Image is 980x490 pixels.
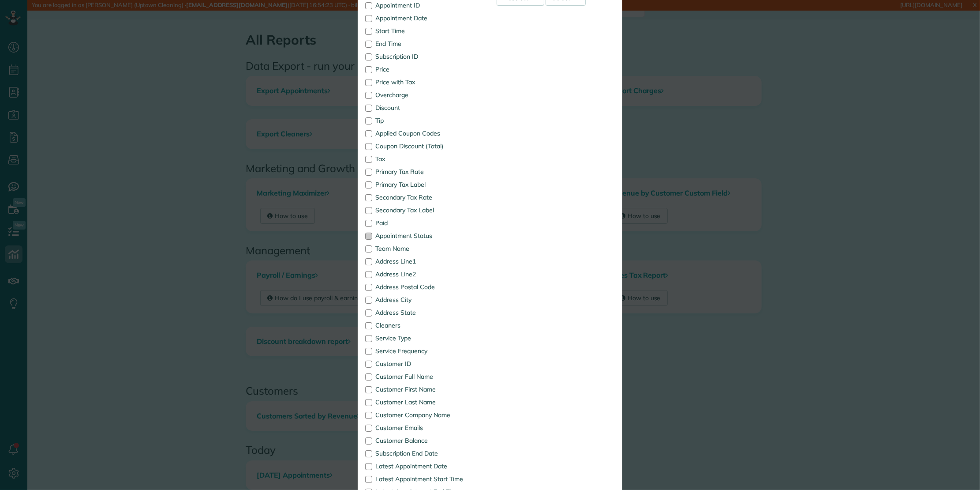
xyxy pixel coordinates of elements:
label: Appointment ID [365,2,483,8]
label: Team Name [365,245,483,252]
label: Paid [365,220,483,226]
label: Appointment Status [365,233,483,239]
label: Address Line1 [365,258,483,264]
label: Coupon Discount (Total) [365,143,483,149]
label: Latest Appointment Date [365,463,483,469]
label: Discount [365,105,483,111]
label: Customer Balance [365,437,483,444]
label: Service Type [365,335,483,341]
label: Applied Coupon Codes [365,130,483,136]
label: Primary Tax Label [365,181,483,188]
label: Latest Appointment Start Time [365,476,483,482]
label: Secondary Tax Label [365,207,483,213]
label: Primary Tax Rate [365,169,483,175]
label: End Time [365,41,483,47]
label: Overcharge [365,92,483,98]
label: Address State [365,309,483,316]
label: Tax [365,156,483,162]
label: Subscription End Date [365,450,483,456]
label: Address Postal Code [365,284,483,290]
label: Customer ID [365,361,483,367]
label: Service Frequency [365,348,483,354]
label: Customer Last Name [365,399,483,405]
label: Address Line2 [365,271,483,277]
label: Secondary Tax Rate [365,194,483,200]
label: Appointment Date [365,15,483,21]
label: Customer First Name [365,386,483,392]
label: Address City [365,297,483,303]
label: Customer Full Name [365,373,483,380]
label: Start Time [365,28,483,34]
label: Customer Emails [365,425,483,431]
label: Cleaners [365,322,483,328]
label: Price [365,66,483,72]
label: Subscription ID [365,53,483,60]
label: Price with Tax [365,79,483,85]
label: Tip [365,117,483,124]
label: Customer Company Name [365,412,483,418]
